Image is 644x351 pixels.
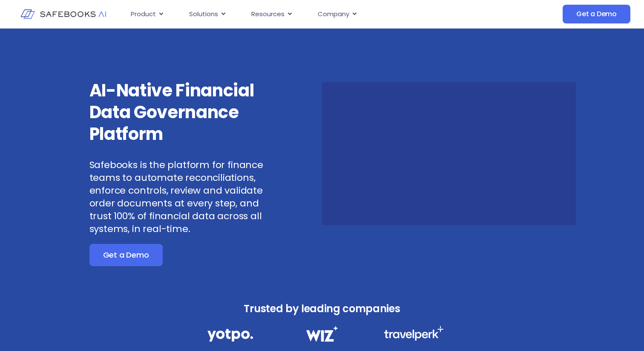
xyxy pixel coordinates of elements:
[189,9,218,19] span: Solutions
[189,300,455,317] h3: Trusted by leading companies
[318,9,349,19] span: Company
[89,80,280,145] h3: AI-Native Financial Data Governance Platform
[124,6,490,23] div: Menu Toggle
[89,159,280,235] p: Safebooks is the platform for finance teams to automate reconciliations, enforce controls, review...
[103,251,149,259] span: Get a Demo
[384,326,444,341] img: Financial Data Governance 3
[124,6,490,23] nav: Menu
[89,244,163,266] a: Get a Demo
[251,9,285,19] span: Resources
[131,9,156,19] span: Product
[576,10,617,18] span: Get a Demo
[207,326,253,344] img: Financial Data Governance 1
[302,326,342,342] img: Financial Data Governance 2
[563,5,630,23] a: Get a Demo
